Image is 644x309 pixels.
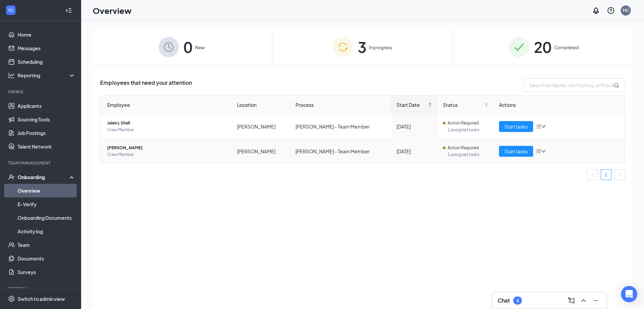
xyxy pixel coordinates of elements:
div: Team Management [8,160,74,166]
svg: ChevronUp [579,296,588,305]
button: Start tasks [499,121,533,132]
span: down [541,124,546,129]
span: Status [443,101,483,109]
span: Completed [554,44,579,51]
div: Open Intercom Messenger [621,286,637,302]
div: Switch to admin view [18,295,65,302]
div: Reporting [18,72,76,79]
span: 3 [358,35,366,59]
button: Start tasks [499,146,533,157]
span: Crew Member [107,151,226,158]
span: bars [536,124,541,129]
a: Home [18,28,75,41]
div: Payroll [8,286,74,291]
li: Previous Page [587,169,598,180]
a: Talent Network [18,140,75,153]
span: Start Date [397,101,427,109]
svg: Settings [8,295,15,302]
a: Overview [18,184,75,197]
span: Action Required [448,144,479,151]
span: New [195,44,205,51]
span: Employees that need your attention [100,78,192,92]
svg: Analysis [8,72,15,79]
svg: Collapse [65,7,72,14]
span: In progress [369,44,392,51]
h1: Overview [93,5,132,16]
span: Action Required [448,120,479,127]
a: Documents [18,252,75,265]
li: 1 [601,169,612,180]
button: Minimize [590,295,601,306]
span: [PERSON_NAME] [107,144,226,151]
th: Employee [100,96,232,114]
input: Search by Name, Job Posting, or Process [524,78,625,92]
span: 1 assigned tasks [448,127,488,133]
th: Location [232,96,290,114]
div: [DATE] [397,123,432,130]
span: down [541,149,546,154]
a: Scheduling [18,55,75,69]
span: right [618,173,622,177]
a: Applicants [18,99,75,113]
button: right [614,169,625,180]
td: [PERSON_NAME] [232,114,290,139]
svg: ComposeMessage [567,296,575,305]
a: Messages [18,41,75,55]
h3: Chat [498,297,510,304]
div: 4 [516,298,519,304]
span: left [591,173,595,177]
a: E-Verify [18,197,75,211]
span: bars [536,149,541,154]
th: Actions [494,96,625,114]
td: [PERSON_NAME] - Team Member [290,139,391,163]
td: [PERSON_NAME] [232,139,290,163]
div: Onboarding [18,174,70,180]
a: Team [18,238,75,252]
svg: Notifications [592,6,600,15]
button: ChevronUp [578,295,589,306]
svg: Minimize [592,296,600,305]
span: Crew Member [107,127,226,133]
th: Status [437,96,494,114]
svg: WorkstreamLogo [7,7,14,14]
a: Sourcing Tools [18,113,75,126]
svg: UserCheck [8,174,15,180]
a: Surveys [18,265,75,279]
span: 20 [534,35,551,59]
a: Onboarding Documents [18,211,75,225]
span: Start tasks [504,148,528,155]
span: 1 assigned tasks [448,151,488,158]
th: Process [290,96,391,114]
button: left [587,169,598,180]
td: [PERSON_NAME] - Team Member [290,114,391,139]
span: Jalen L Shell [107,120,226,127]
a: 1 [601,170,611,180]
span: Start tasks [504,123,528,130]
li: Next Page [614,169,625,180]
button: ComposeMessage [566,295,577,306]
div: MC [623,7,629,13]
span: 0 [184,35,192,59]
div: Hiring [8,89,74,95]
svg: QuestionInfo [607,6,615,15]
a: Job Postings [18,126,75,140]
a: Activity log [18,225,75,238]
div: [DATE] [397,148,432,155]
